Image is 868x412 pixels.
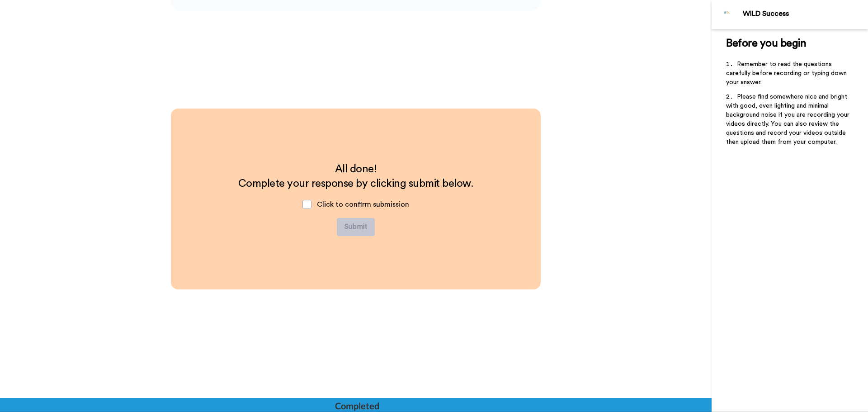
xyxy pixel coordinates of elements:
[335,164,377,175] span: All done!
[726,61,849,85] span: Remember to read the questions carefully before recording or typing down your answer.
[743,9,868,18] div: WILD Success
[337,218,375,236] button: Submit
[335,399,378,412] div: Completed
[717,4,738,25] img: Profile Image
[238,178,474,189] span: Complete your response by clicking submit below.
[317,201,409,208] span: Click to confirm submission
[726,94,851,145] span: Please find somewhere nice and bright with good, even lighting and minimal background noise if yo...
[726,38,806,49] span: Before you begin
